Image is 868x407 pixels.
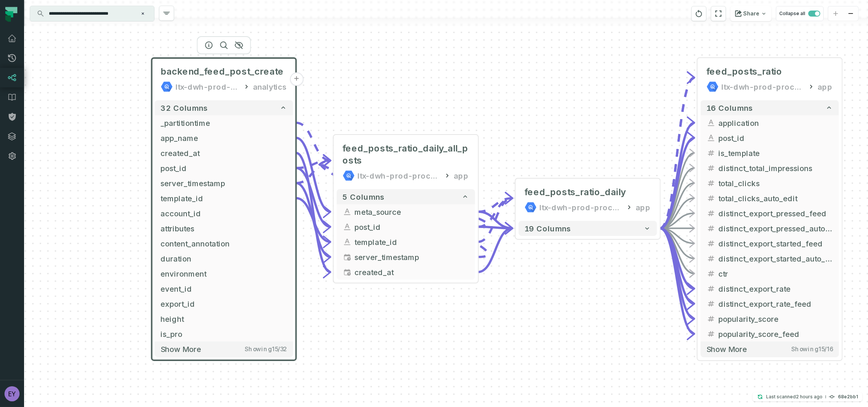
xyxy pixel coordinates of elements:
g: Edge from 11ec62fe406bc0c8a60c3809e45acb19 to aadb6f4189f71c41754a2b2632d72ba0 [660,123,694,228]
button: app_name [155,130,293,145]
g: Edge from aa77b6188ed6d9dd7e168860efe4cb37 to 11ec62fe406bc0c8a60c3809e45acb19 [478,228,512,272]
div: ltx-dwh-prod-processed [722,81,804,93]
button: post_id [337,219,475,234]
span: distinct_export_started_auto_edit [719,253,833,264]
div: app [636,201,651,213]
span: account_id [161,208,287,219]
div: app [818,81,833,93]
span: integer [707,164,716,173]
span: total_clicks_auto_edit [719,193,833,204]
g: Edge from 161315c7595f0cf0cd6e2b96da82fb80 to aa77b6188ed6d9dd7e168860efe4cb37 [296,161,330,168]
g: Edge from aa77b6188ed6d9dd7e168860efe4cb37 to 11ec62fe406bc0c8a60c3809e45acb19 [478,212,512,228]
span: distinct_export_started_feed [719,238,833,249]
button: distinct_export_pressed_auto_edit [701,221,839,236]
button: environment [155,266,293,281]
g: Edge from 11ec62fe406bc0c8a60c3809e45acb19 to aadb6f4189f71c41754a2b2632d72ba0 [660,198,694,228]
span: ctr [719,268,833,279]
span: meta_source [355,206,469,217]
g: Edge from 11ec62fe406bc0c8a60c3809e45acb19 to aadb6f4189f71c41754a2b2632d72ba0 [660,168,694,228]
span: feed_posts_ratio [707,66,783,78]
span: is_pro [161,328,287,340]
button: is_pro [155,326,293,341]
g: Edge from 161315c7595f0cf0cd6e2b96da82fb80 to aa77b6188ed6d9dd7e168860efe4cb37 [296,123,330,161]
span: string [707,118,716,127]
span: distinct_total_impressions [719,162,833,174]
relative-time: Sep 17, 2025, 12:02 PM GMT+3 [796,394,823,399]
button: _partitiontime [155,115,293,130]
span: application [719,117,833,129]
button: attributes [155,221,293,236]
div: app [454,170,469,182]
button: created_at [155,145,293,161]
span: Showing 15 / 16 [792,345,833,353]
span: post_id [719,132,833,144]
span: integer [707,179,716,188]
button: distinct_export_pressed_feed [701,206,839,221]
button: distinct_export_started_auto_edit [701,251,839,266]
span: string [343,222,352,231]
span: duration [161,253,287,264]
button: distinct_export_rate [701,281,839,296]
span: event_id [161,283,287,294]
button: export_id [155,296,293,311]
span: distinct_export_pressed_auto_edit [719,223,833,234]
span: content_annotation [161,238,287,249]
div: ltx-dwh-prod-raw [176,81,240,93]
button: distinct_export_started_feed [701,236,839,251]
g: Edge from 11ec62fe406bc0c8a60c3809e45acb19 to aadb6f4189f71c41754a2b2632d72ba0 [660,228,694,304]
span: template_id [355,236,469,248]
span: Show more [161,344,201,354]
g: Edge from 11ec62fe406bc0c8a60c3809e45acb19 to aadb6f4189f71c41754a2b2632d72ba0 [660,228,694,319]
button: Show moreShowing15/16 [701,341,839,357]
p: Last scanned [766,393,823,401]
div: feed_posts_ratio_daily [525,186,626,198]
button: total_clicks [701,176,839,191]
span: popularity_score_feed [719,328,833,340]
button: post_id [155,161,293,176]
g: Edge from 11ec62fe406bc0c8a60c3809e45acb19 to aadb6f4189f71c41754a2b2632d72ba0 [660,153,694,228]
g: Edge from 11ec62fe406bc0c8a60c3809e45acb19 to aadb6f4189f71c41754a2b2632d72ba0 [660,183,694,228]
span: created_at [355,266,469,278]
span: float [707,329,716,338]
g: Edge from 11ec62fe406bc0c8a60c3809e45acb19 to aadb6f4189f71c41754a2b2632d72ba0 [660,228,694,259]
span: float [707,314,716,323]
span: backend_feed_post_create [161,66,284,78]
button: created_at [337,265,475,280]
g: Edge from 161315c7595f0cf0cd6e2b96da82fb80 to aa77b6188ed6d9dd7e168860efe4cb37 [296,183,330,257]
span: attributes [161,223,287,234]
g: Edge from 11ec62fe406bc0c8a60c3809e45acb19 to aadb6f4189f71c41754a2b2632d72ba0 [660,78,694,228]
span: integer [707,148,716,158]
span: float [707,269,716,278]
button: is_template [701,145,839,161]
span: integer [707,254,716,263]
span: height [161,313,287,324]
span: 16 columns [707,103,753,112]
g: Edge from aa77b6188ed6d9dd7e168860efe4cb37 to 11ec62fe406bc0c8a60c3809e45acb19 [478,198,512,212]
button: server_timestamp [155,176,293,191]
span: integer [707,209,716,218]
h4: 68e2bb1 [838,395,858,399]
span: template_id [161,193,287,204]
button: account_id [155,206,293,221]
img: avatar of eyal [5,386,20,401]
g: Edge from 11ec62fe406bc0c8a60c3809e45acb19 to aadb6f4189f71c41754a2b2632d72ba0 [660,138,694,228]
span: server_timestamp [161,177,287,189]
span: popularity_score [719,313,833,324]
span: integer [707,194,716,203]
button: template_id [337,234,475,249]
div: analytics [253,81,287,93]
button: event_id [155,281,293,296]
span: 19 columns [525,224,571,233]
button: distinct_total_impressions [701,161,839,176]
button: Show moreShowing15/32 [155,341,293,357]
button: distinct_export_rate_feed [701,296,839,311]
span: 5 columns [343,192,385,201]
g: Edge from 11ec62fe406bc0c8a60c3809e45acb19 to aadb6f4189f71c41754a2b2632d72ba0 [660,228,694,289]
button: + [290,72,303,86]
span: Show more [707,344,747,354]
span: float [707,284,716,293]
span: feed_posts_ratio_daily_all_posts [343,142,469,167]
span: integer [707,224,716,233]
g: Edge from 11ec62fe406bc0c8a60c3809e45acb19 to aadb6f4189f71c41754a2b2632d72ba0 [660,228,694,274]
g: Edge from 161315c7595f0cf0cd6e2b96da82fb80 to aa77b6188ed6d9dd7e168860efe4cb37 [296,198,330,242]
